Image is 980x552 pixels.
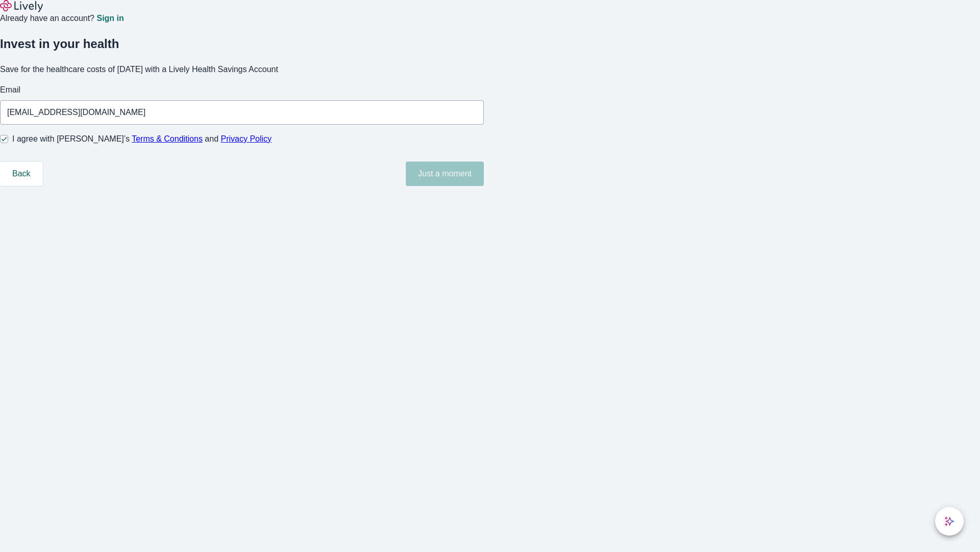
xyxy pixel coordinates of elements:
a: Privacy Policy [221,134,272,143]
a: Sign in [96,14,124,22]
span: I agree with [PERSON_NAME]’s and [12,133,272,145]
button: chat [935,507,964,536]
a: Terms & Conditions [132,134,203,143]
svg: Lively AI Assistant [944,516,954,526]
